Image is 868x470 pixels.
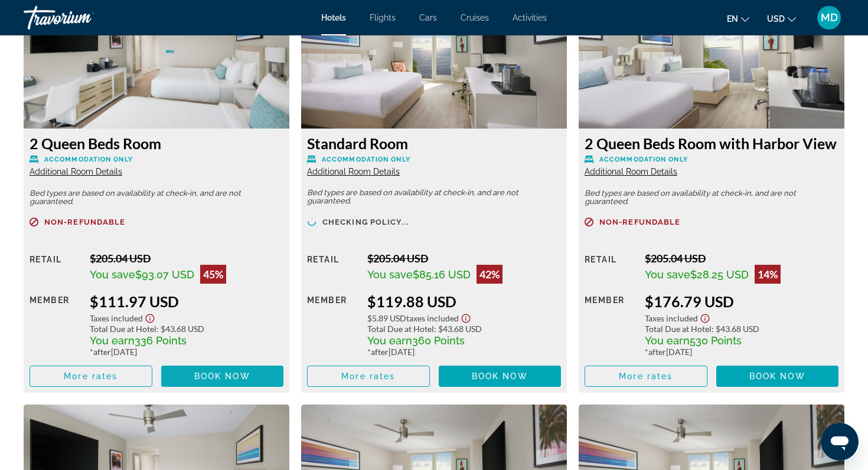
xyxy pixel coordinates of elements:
[367,324,561,334] div: : $43.68 USD
[322,156,410,163] span: Accommodation Only
[90,268,135,281] span: You save
[767,10,796,27] button: Change currency
[44,218,125,226] span: Non-refundable
[727,10,749,27] button: Change language
[307,134,561,152] h3: Standard Room
[645,292,838,310] div: $176.79 USD
[307,292,358,357] div: Member
[30,189,283,206] p: Bed types are based on availability at check-in, and are not guaranteed.
[599,218,680,226] span: Non-refundable
[30,167,122,176] span: Additional Room Details
[585,189,838,206] p: Bed types are based on availability at check-in, and are not guaranteed.
[585,292,636,357] div: Member
[459,310,473,324] button: Show Taxes and Fees disclaimer
[645,324,838,334] div: : $43.68 USD
[307,252,358,284] div: Retail
[690,334,742,347] span: 530 Points
[24,2,142,33] a: Travorium
[755,265,781,284] div: 14%
[135,268,194,281] span: $93.07 USD
[413,268,471,281] span: $85.16 USD
[371,347,389,357] span: after
[645,313,698,323] span: Taxes included
[90,313,143,323] span: Taxes included
[44,156,133,163] span: Accommodation Only
[30,134,283,152] h3: 2 Queen Beds Room
[161,366,284,387] button: Book now
[367,334,412,347] span: You earn
[367,347,561,357] div: * [DATE]
[307,366,430,387] button: More rates
[821,12,838,24] span: MD
[30,292,81,357] div: Member
[367,324,434,334] span: Total Due at Hotel
[90,334,135,347] span: You earn
[645,347,838,357] div: * [DATE]
[599,156,688,163] span: Accommodation Only
[93,347,111,357] span: after
[645,252,838,265] div: $205.04 USD
[477,265,502,284] div: 42%
[513,13,547,22] a: Activities
[645,324,712,334] span: Total Due at Hotel
[716,366,839,387] button: Book now
[370,13,396,22] a: Flights
[698,310,712,324] button: Show Taxes and Fees disclaimer
[419,13,437,22] a: Cars
[585,252,636,284] div: Retail
[406,313,459,323] span: Taxes included
[585,366,707,387] button: More rates
[135,334,187,347] span: 336 Points
[367,292,561,310] div: $119.88 USD
[90,324,156,334] span: Total Due at Hotel
[367,313,406,323] span: $5.89 USD
[585,167,677,176] span: Additional Room Details
[648,347,666,357] span: after
[200,265,226,284] div: 45%
[727,14,738,24] span: en
[90,292,283,310] div: $111.97 USD
[619,372,673,381] span: More rates
[30,366,152,387] button: More rates
[307,189,561,205] p: Bed types are based on availability at check-in, and are not guaranteed.
[367,268,413,281] span: You save
[645,268,690,281] span: You save
[143,310,157,324] button: Show Taxes and Fees disclaimer
[90,347,283,357] div: * [DATE]
[767,14,785,24] span: USD
[341,372,395,381] span: More rates
[322,218,409,226] span: Checking policy...
[821,423,859,461] iframe: Button to launch messaging window
[194,372,250,381] span: Book now
[690,268,749,281] span: $28.25 USD
[645,334,690,347] span: You earn
[472,372,528,381] span: Book now
[412,334,465,347] span: 360 Points
[307,167,400,176] span: Additional Room Details
[439,366,562,387] button: Book now
[30,252,81,284] div: Retail
[585,134,838,152] h3: 2 Queen Beds Room with Harbor View
[461,13,489,22] a: Cruises
[749,372,805,381] span: Book now
[321,13,346,22] a: Hotels
[90,252,283,265] div: $205.04 USD
[90,324,283,334] div: : $43.68 USD
[64,372,118,381] span: More rates
[814,5,844,30] button: User Menu
[367,252,561,265] div: $205.04 USD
